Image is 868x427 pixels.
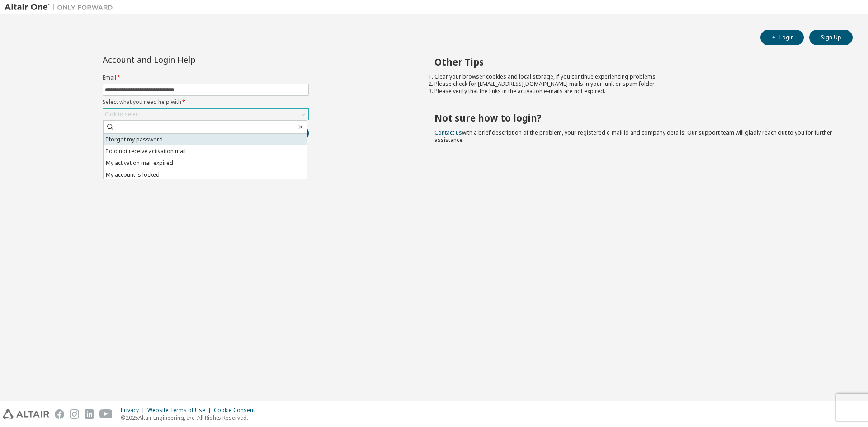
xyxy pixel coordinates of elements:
[121,414,260,422] p: © 2025 Altair Engineering, Inc. All Rights Reserved.
[103,56,268,63] div: Account and Login Help
[434,112,837,124] h2: Not sure how to login?
[434,80,837,88] li: Please check for [EMAIL_ADDRESS][DOMAIN_NAME] mails in your junk or spam folder.
[147,407,214,414] div: Website Terms of Use
[104,134,307,145] li: I forgot my password
[5,3,118,12] img: Altair One
[121,407,147,414] div: Privacy
[103,74,309,81] label: Email
[434,88,837,95] li: Please verify that the links in the activation e-mails are not expired.
[214,407,260,414] div: Cookie Consent
[99,409,113,419] img: youtube.svg
[434,56,837,68] h2: Other Tips
[55,409,64,419] img: facebook.svg
[434,129,832,144] span: with a brief description of the problem, your registered e-mail id and company details. Our suppo...
[103,99,309,106] label: Select what you need help with
[434,129,462,136] a: Contact us
[809,30,853,45] button: Sign Up
[760,30,804,45] button: Login
[103,109,308,120] div: Click to select
[434,73,837,80] li: Clear your browser cookies and local storage, if you continue experiencing problems.
[70,409,79,419] img: instagram.svg
[85,409,94,419] img: linkedin.svg
[3,409,49,419] img: altair_logo.svg
[105,111,140,118] div: Click to select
